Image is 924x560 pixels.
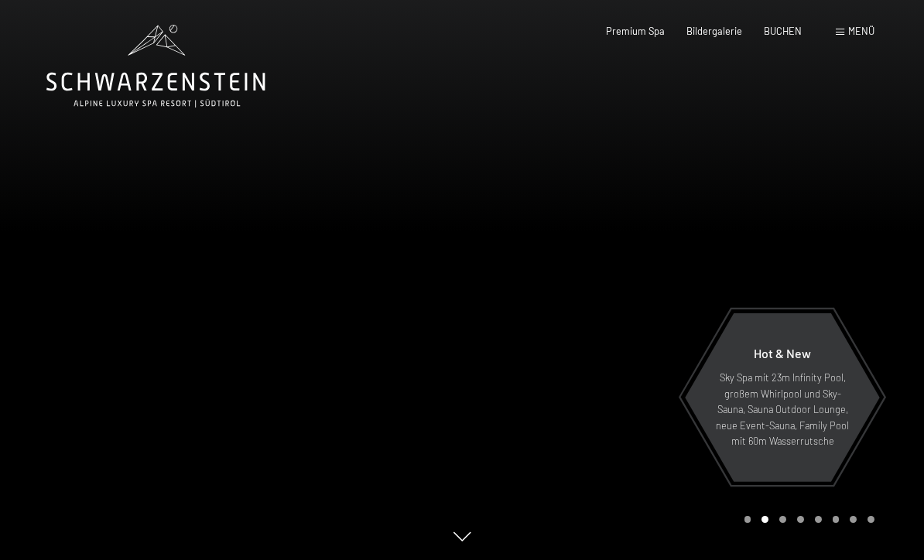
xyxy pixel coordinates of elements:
[744,516,751,523] div: Carousel Page 1
[606,25,665,37] a: Premium Spa
[754,346,811,360] span: Hot & New
[764,25,802,37] a: BUCHEN
[715,370,850,449] p: Sky Spa mit 23m Infinity Pool, großem Whirlpool und Sky-Sauna, Sauna Outdoor Lounge, neue Event-S...
[848,25,874,37] span: Menü
[761,516,768,523] div: Carousel Page 2 (Current Slide)
[833,516,840,523] div: Carousel Page 6
[739,516,874,523] div: Carousel Pagination
[797,516,804,523] div: Carousel Page 4
[686,25,742,37] a: Bildergalerie
[868,516,874,523] div: Carousel Page 8
[779,516,786,523] div: Carousel Page 3
[684,312,881,483] a: Hot & New Sky Spa mit 23m Infinity Pool, großem Whirlpool und Sky-Sauna, Sauna Outdoor Lounge, ne...
[815,516,822,523] div: Carousel Page 5
[850,516,857,523] div: Carousel Page 7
